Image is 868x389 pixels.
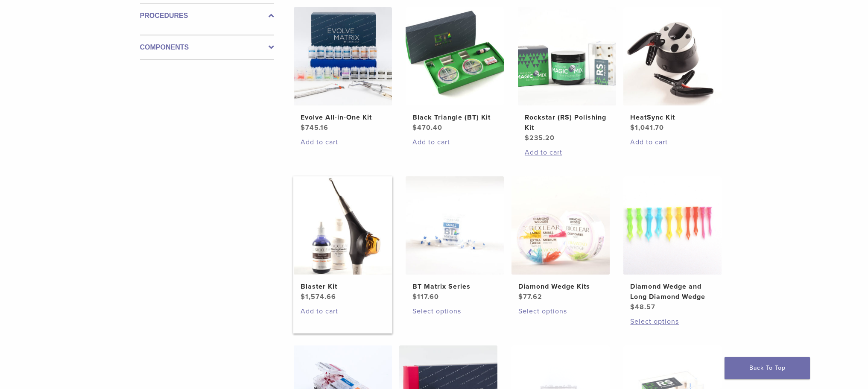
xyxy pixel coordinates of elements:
span: $ [525,134,529,142]
bdi: 1,574.66 [301,292,336,301]
span: $ [412,123,417,132]
img: HeatSync Kit [623,7,722,105]
bdi: 117.60 [412,292,439,301]
bdi: 1,041.70 [630,123,664,132]
a: Diamond Wedge KitsDiamond Wedge Kits $77.62 [511,176,611,302]
a: Add to cart: “Rockstar (RS) Polishing Kit” [525,147,609,158]
a: Add to cart: “HeatSync Kit” [630,137,715,147]
a: HeatSync KitHeatSync Kit $1,041.70 [623,7,722,133]
bdi: 745.16 [301,123,328,132]
a: Add to cart: “Black Triangle (BT) Kit” [412,137,497,147]
img: Diamond Wedge Kits [511,176,610,275]
a: Black Triangle (BT) KitBlack Triangle (BT) Kit $470.40 [405,7,505,133]
bdi: 77.62 [518,292,542,301]
img: Rockstar (RS) Polishing Kit [518,7,616,105]
bdi: 470.40 [412,123,442,132]
a: Add to cart: “Evolve All-in-One Kit” [301,137,385,147]
span: $ [412,292,417,301]
h2: Diamond Wedge and Long Diamond Wedge [630,281,715,302]
span: $ [301,292,305,301]
a: Rockstar (RS) Polishing KitRockstar (RS) Polishing Kit $235.20 [517,7,617,143]
h2: Blaster Kit [301,281,385,292]
span: $ [301,123,305,132]
span: $ [630,303,635,311]
h2: Diamond Wedge Kits [518,281,603,292]
a: Select options for “Diamond Wedge Kits” [518,306,603,316]
a: Select options for “BT Matrix Series” [412,306,497,316]
bdi: 235.20 [525,134,555,142]
h2: Rockstar (RS) Polishing Kit [525,112,609,133]
img: BT Matrix Series [406,176,504,275]
img: Evolve All-in-One Kit [294,7,392,105]
label: Components [140,42,274,53]
h2: Evolve All-in-One Kit [301,112,385,123]
bdi: 48.57 [630,303,655,311]
h2: Black Triangle (BT) Kit [412,112,497,123]
a: Select options for “Diamond Wedge and Long Diamond Wedge” [630,316,715,327]
a: Back To Top [725,357,810,379]
a: Evolve All-in-One KitEvolve All-in-One Kit $745.16 [293,7,393,133]
a: BT Matrix SeriesBT Matrix Series $117.60 [405,176,505,302]
img: Black Triangle (BT) Kit [406,7,504,105]
label: Procedures [140,11,274,21]
a: Add to cart: “Blaster Kit” [301,306,385,316]
span: $ [518,292,523,301]
a: Blaster KitBlaster Kit $1,574.66 [293,176,393,302]
span: $ [630,123,635,132]
h2: BT Matrix Series [412,281,497,292]
h2: HeatSync Kit [630,112,715,123]
a: Diamond Wedge and Long Diamond WedgeDiamond Wedge and Long Diamond Wedge $48.57 [623,176,722,312]
img: Diamond Wedge and Long Diamond Wedge [623,176,722,275]
img: Blaster Kit [294,176,392,275]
